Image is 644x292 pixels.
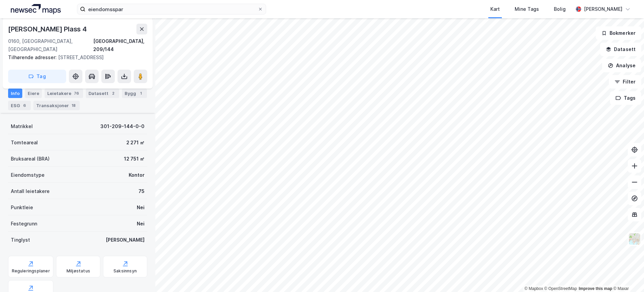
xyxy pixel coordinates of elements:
[11,203,33,212] div: Punktleie
[524,286,543,291] a: Mapbox
[100,122,145,130] div: 301-209-144-0-0
[113,268,137,274] div: Saksinnsyn
[67,268,90,274] div: Miljøstatus
[11,155,50,163] div: Bruksareal (BRA)
[515,5,539,13] div: Mine Tags
[106,236,145,244] div: [PERSON_NAME]
[137,203,145,212] div: Nei
[490,5,500,13] div: Kart
[8,70,66,83] button: Tag
[8,53,142,62] div: [STREET_ADDRESS]
[11,220,37,228] div: Festegrunn
[8,89,22,98] div: Info
[21,102,28,109] div: 6
[124,155,145,163] div: 12 751 ㎡
[12,268,50,274] div: Reguleringsplaner
[596,26,641,40] button: Bokmerker
[8,24,88,34] div: [PERSON_NAME] Plass 4
[8,37,93,53] div: 0160, [GEOGRAPHIC_DATA], [GEOGRAPHIC_DATA]
[544,286,577,291] a: OpenStreetMap
[600,43,641,56] button: Datasett
[85,4,258,14] input: Søk på adresse, matrikkel, gårdeiere, leietakere eller personer
[129,171,145,179] div: Kontor
[70,102,77,109] div: 18
[73,90,80,97] div: 76
[610,260,644,292] iframe: Chat Widget
[610,91,641,105] button: Tags
[25,89,42,98] div: Eiere
[93,37,147,53] div: [GEOGRAPHIC_DATA], 209/144
[609,75,641,89] button: Filter
[11,187,50,195] div: Antall leietakere
[86,89,119,98] div: Datasett
[602,59,641,72] button: Analyse
[584,5,622,13] div: [PERSON_NAME]
[45,89,83,98] div: Leietakere
[110,90,117,97] div: 2
[11,171,45,179] div: Eiendomstype
[122,89,147,98] div: Bygg
[11,122,33,130] div: Matrikkel
[579,286,612,291] a: Improve this map
[610,260,644,292] div: Kontrollprogram for chat
[11,4,61,14] img: logo.a4113a55bc3d86da70a041830d287a7e.svg
[11,236,30,244] div: Tinglyst
[137,90,144,97] div: 1
[11,139,38,147] div: Tomteareal
[8,54,58,60] span: Tilhørende adresser:
[8,101,31,110] div: ESG
[137,220,145,228] div: Nei
[138,187,145,195] div: 75
[126,139,145,147] div: 2 271 ㎡
[33,101,80,110] div: Transaksjoner
[628,233,641,245] img: Z
[554,5,566,13] div: Bolig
